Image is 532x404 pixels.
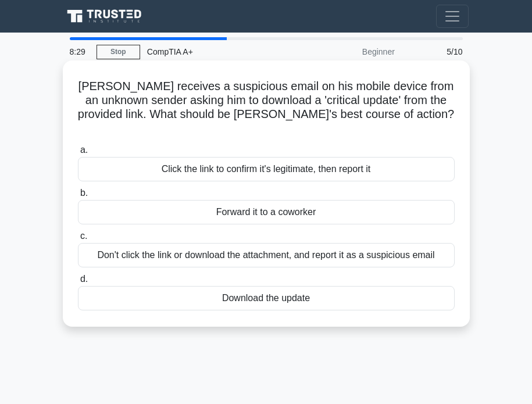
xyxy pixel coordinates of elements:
[63,40,97,63] div: 8:29
[436,5,469,28] button: Toggle navigation
[80,188,88,198] span: b.
[78,200,455,224] div: Forward it to a coworker
[140,40,300,63] div: CompTIA A+
[78,243,455,267] div: Don't click the link or download the attachment, and report it as a suspicious email
[402,40,470,63] div: 5/10
[80,231,87,241] span: c.
[300,40,402,63] div: Beginner
[80,274,88,284] span: d.
[80,145,88,155] span: a.
[78,286,455,310] div: Download the update
[77,79,456,136] h5: [PERSON_NAME] receives a suspicious email on his mobile device from an unknown sender asking him ...
[97,45,140,59] a: Stop
[78,157,455,181] div: Click the link to confirm it's legitimate, then report it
